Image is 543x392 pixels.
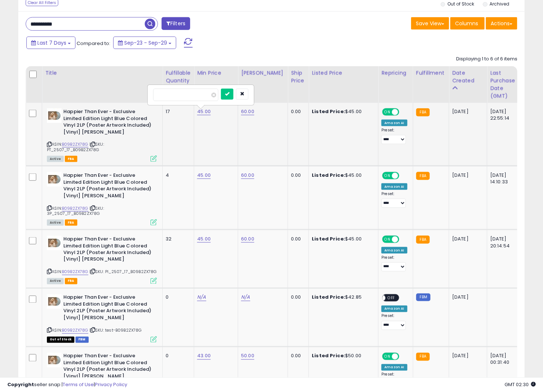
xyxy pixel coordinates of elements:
[291,108,303,115] div: 0.00
[383,173,392,179] span: ON
[398,354,410,360] span: OFF
[383,236,392,243] span: ON
[89,328,142,333] span: | SKU: test-B09B2ZX78G
[197,294,206,301] a: N/A
[65,278,77,284] span: FBA
[197,69,235,77] div: Min Price
[452,353,481,359] div: [DATE]
[312,172,373,179] div: $45.00
[63,236,152,265] b: Happier Than Ever - Exclusive Limited Edition Light Blue Colored Vinyl 2LP (Poster Artwork Includ...
[312,294,345,301] b: Listed Price:
[89,269,157,275] span: | SKU: PI_2507_17_B09B2ZX78G
[381,128,407,144] div: Preset:
[398,109,410,115] span: OFF
[95,381,127,388] a: Privacy Policy
[381,364,407,371] div: Amazon AI
[241,352,254,360] a: 50.00
[241,172,254,179] a: 60.00
[312,353,373,359] div: $50.00
[456,56,517,63] div: Displaying 1 to 6 of 6 items
[312,108,373,115] div: $45.00
[381,69,410,77] div: Repricing
[63,353,152,382] b: Happier Than Ever - Exclusive Limited Edition Light Blue Colored Vinyl 2LP (Poster Artwork Includ...
[241,294,250,301] a: N/A
[47,294,62,309] img: 31UXYQu+AcL._SL40_.jpg
[490,1,509,7] label: Archived
[452,69,484,85] div: Date Created
[166,294,188,301] div: 0
[383,109,392,115] span: ON
[452,294,481,301] div: [DATE]
[47,108,62,123] img: 31UXYQu+AcL._SL40_.jpg
[63,108,152,137] b: Happier Than Ever - Exclusive Limited Edition Light Blue Colored Vinyl 2LP (Poster Artwork Includ...
[490,108,514,122] div: [DATE] 22:55:14
[166,108,188,115] div: 17
[381,314,407,330] div: Preset:
[398,173,410,179] span: OFF
[416,236,430,244] small: FBA
[241,69,285,77] div: [PERSON_NAME]
[62,269,88,275] a: B09B2ZX78G
[47,278,64,284] span: All listings currently available for purchase on Amazon
[411,17,449,30] button: Save View
[312,294,373,301] div: $42.85
[452,108,481,115] div: [DATE]
[45,69,159,77] div: Title
[381,183,407,190] div: Amazon AI
[47,236,62,250] img: 31UXYQu+AcL._SL40_.jpg
[505,381,536,388] span: 2025-10-7 02:30 GMT
[47,337,74,343] span: All listings that are currently out of stock and unavailable for purchase on Amazon
[7,381,34,388] strong: Copyright
[162,17,190,30] button: Filters
[416,353,430,361] small: FBA
[63,172,152,201] b: Happier Than Ever - Exclusive Limited Edition Light Blue Colored Vinyl 2LP (Poster Artwork Includ...
[416,172,430,180] small: FBA
[47,141,104,152] span: | SKU: PT_2507_17_B09B2ZX78G
[26,37,75,49] button: Last 7 Days
[65,156,77,162] span: FBA
[63,381,94,388] a: Terms of Use
[113,37,176,49] button: Sep-23 - Sep-29
[124,39,167,46] span: Sep-23 - Sep-29
[77,40,110,47] span: Compared to:
[47,156,64,162] span: All listings currently available for purchase on Amazon
[197,172,211,179] a: 45.00
[291,294,303,301] div: 0.00
[166,69,191,85] div: Fulfillable Quantity
[47,172,62,187] img: 31UXYQu+AcL._SL40_.jpg
[490,69,517,100] div: Last Purchase Date (GMT)
[62,141,88,148] a: B09B2ZX78G
[452,236,481,242] div: [DATE]
[166,236,188,242] div: 32
[166,172,188,179] div: 4
[197,108,211,115] a: 45.00
[47,353,62,367] img: 31UXYQu+AcL._SL40_.jpg
[312,352,345,359] b: Listed Price:
[381,247,407,254] div: Amazon AI
[7,381,127,388] div: seller snap | |
[37,39,66,46] span: Last 7 Days
[47,108,157,161] div: ASIN:
[47,220,64,226] span: All listings currently available for purchase on Amazon
[291,236,303,242] div: 0.00
[383,354,392,360] span: ON
[63,294,152,323] b: Happier Than Ever - Exclusive Limited Edition Light Blue Colored Vinyl 2LP (Poster Artwork Includ...
[386,295,398,301] span: OFF
[490,353,514,366] div: [DATE] 00:31:40
[450,17,485,30] button: Columns
[312,172,345,179] b: Listed Price:
[312,69,375,77] div: Listed Price
[241,108,254,115] a: 60.00
[166,353,188,359] div: 0
[47,294,157,342] div: ASIN:
[291,69,306,85] div: Ship Price
[486,17,517,30] button: Actions
[65,220,77,226] span: FBA
[47,172,157,225] div: ASIN:
[312,235,345,242] b: Listed Price:
[447,1,474,7] label: Out of Stock
[75,337,89,343] span: FBM
[312,236,373,242] div: $45.00
[47,236,157,283] div: ASIN:
[490,236,514,249] div: [DATE] 20:14:54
